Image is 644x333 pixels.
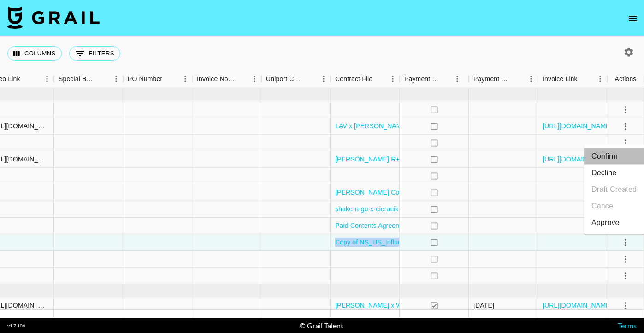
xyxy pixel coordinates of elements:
div: Contract File [335,70,372,88]
button: open drawer [624,9,642,28]
a: LAV x [PERSON_NAME] - Pretty Tasty Tea Contract - [DATE] - [DATE] (2) (1).pdf [335,121,572,131]
div: Payment Sent [400,70,469,88]
button: Show filters [69,46,120,61]
div: Actions [607,70,644,88]
li: Decline [584,165,644,181]
div: Special Booking Type [54,70,123,88]
button: Menu [524,72,538,86]
div: Special Booking Type [59,70,96,88]
button: Menu [317,72,331,86]
button: Sort [578,72,591,85]
a: Paid Contents Agreement_Ciera(25.10).pdf [335,221,462,230]
a: Copy of NS_US_Influencer_Agreement_MacyLo.docx [335,238,493,247]
button: Sort [304,72,317,85]
button: select merge strategy [618,298,633,314]
div: Invoice Notes [197,70,235,88]
div: v 1.7.106 [7,323,25,329]
div: Payment Sent Date [469,70,538,88]
button: Sort [440,72,453,85]
button: select merge strategy [618,135,633,151]
div: Uniport Contact Email [261,70,331,88]
button: select merge strategy [618,235,633,250]
div: Contract File [331,70,400,88]
img: Grail Talent [7,6,100,29]
a: [URL][DOMAIN_NAME] [543,121,612,131]
button: Sort [235,72,248,85]
li: Confirm [584,148,644,165]
a: [PERSON_NAME] R+F - CMM Influencer Agreement.docx (2).pdf [335,155,526,164]
div: Actions [615,70,637,88]
a: [URL][DOMAIN_NAME] [543,155,612,164]
div: Payment Sent [404,70,440,88]
button: Select columns [7,46,62,61]
button: select merge strategy [618,251,633,267]
button: Menu [593,72,607,86]
button: Sort [511,72,524,85]
button: Sort [96,72,109,85]
div: PO Number [128,70,162,88]
div: Approve [591,217,620,228]
button: Menu [109,72,123,86]
button: Sort [372,72,385,85]
button: Sort [20,72,33,85]
button: Menu [386,72,400,86]
div: Invoice Link [543,70,578,88]
div: Payment Sent Date [473,70,511,88]
div: © Grail Talent [300,321,343,330]
a: [PERSON_NAME] x WF - SEP .pdf [335,301,438,310]
button: select merge strategy [618,119,633,134]
button: Menu [248,72,261,86]
button: select merge strategy [618,268,633,284]
div: 10/8/2025 [473,301,494,310]
div: Uniport Contact Email [266,70,304,88]
div: Invoice Link [538,70,607,88]
div: PO Number [123,70,192,88]
div: Invoice Notes [192,70,261,88]
a: [URL][DOMAIN_NAME] [543,301,612,310]
button: select merge strategy [618,102,633,118]
a: Terms [618,321,637,330]
button: Menu [178,72,192,86]
button: Menu [450,72,464,86]
button: Menu [40,72,54,86]
button: Sort [162,72,175,85]
a: shake-n-go-x-cieranikole-og-4x-afro-kinky-bulk-12.pdf [335,204,492,214]
a: [PERSON_NAME] Contract [DATE] (1) (1).pdf [335,188,469,197]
